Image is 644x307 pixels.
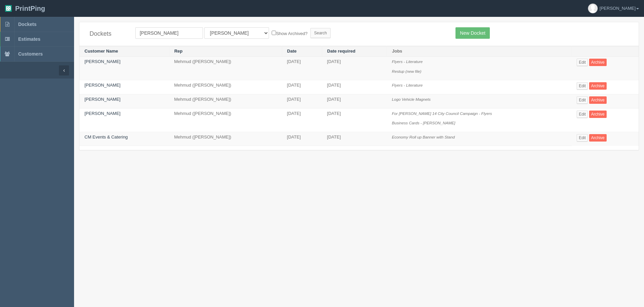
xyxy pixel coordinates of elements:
a: Rep [174,49,183,54]
span: Dockets [18,22,36,27]
td: [DATE] [322,94,387,109]
input: Show Archived? [272,31,276,35]
h4: Dockets [90,31,125,37]
input: Customer Name [135,27,203,39]
th: Jobs [387,46,572,57]
a: CM Events & Catering [84,134,128,140]
td: [DATE] [322,108,387,132]
img: avatar_default-7531ab5dedf162e01f1e0bb0964e6a185e93c5c22dfe317fb01d7f8cd2b1632c.jpg [588,4,598,13]
i: Flyers - Literature [392,83,423,87]
a: New Docket [455,27,489,39]
a: Archive [589,96,607,104]
span: Customers [18,51,43,57]
td: Mehmud ([PERSON_NAME]) [169,57,282,80]
a: [PERSON_NAME] [84,97,121,102]
a: Archive [589,82,607,90]
i: Logo Vehicle Magnets [392,97,431,101]
td: [DATE] [322,132,387,146]
i: Economy Roll up Banner with Stand [392,135,455,139]
td: [DATE] [282,108,322,132]
a: [PERSON_NAME] [84,111,121,116]
i: Flyers - Literature [392,59,423,64]
a: Customer Name [84,49,118,54]
a: Date required [327,49,355,54]
td: [DATE] [282,132,322,146]
a: Edit [577,96,588,104]
span: Estimates [18,36,40,42]
i: Restup (new file) [392,69,421,73]
i: For [PERSON_NAME] 14 City Council Campaign - Flyers [392,111,492,116]
td: Mehmud ([PERSON_NAME]) [169,80,282,94]
a: Date [287,49,297,54]
img: logo-3e63b451c926e2ac314895c53de4908e5d424f24456219fb08d385ab2e579770.png [5,5,12,12]
input: Search [310,28,331,38]
td: Mehmud ([PERSON_NAME]) [169,132,282,146]
i: Business Cards - [PERSON_NAME] [392,121,455,125]
a: Archive [589,134,607,142]
a: Edit [577,59,588,66]
a: [PERSON_NAME] [84,83,121,88]
a: Edit [577,111,588,118]
a: Edit [577,82,588,90]
td: [DATE] [282,80,322,94]
td: Mehmud ([PERSON_NAME]) [169,94,282,109]
td: Mehmud ([PERSON_NAME]) [169,108,282,132]
td: [DATE] [322,80,387,94]
a: Archive [589,59,607,66]
a: [PERSON_NAME] [84,59,121,64]
td: [DATE] [282,94,322,109]
a: Archive [589,111,607,118]
td: [DATE] [322,57,387,80]
td: [DATE] [282,57,322,80]
label: Show Archived? [272,29,307,37]
a: Edit [577,134,588,142]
